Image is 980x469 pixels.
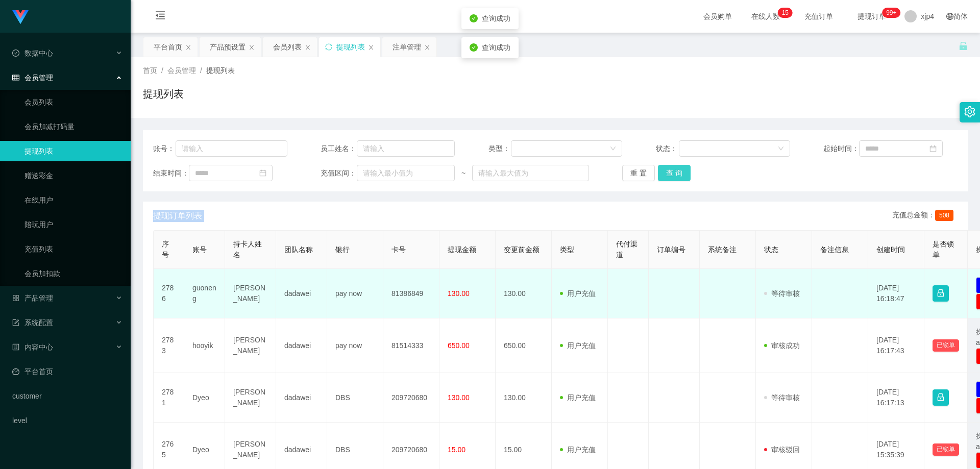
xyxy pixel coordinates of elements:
td: 81514333 [383,318,439,373]
span: 130.00 [448,393,470,402]
img: logo.9652507e.png [12,10,29,24]
div: 注单管理 [393,37,421,57]
span: 650.00 [448,341,470,350]
p: 1 [782,8,786,18]
span: 团队名称 [284,245,313,254]
span: 数据中心 [12,49,53,57]
a: 会员加扣款 [24,263,122,284]
a: 会员列表 [24,92,122,112]
i: icon: check-circle [470,14,478,22]
span: 130.00 [448,289,470,298]
button: 图标: lock [933,389,949,406]
span: 内容中心 [12,343,53,351]
span: 会员管理 [167,66,196,75]
span: 充值订单 [799,13,838,20]
span: 提现金额 [448,245,476,254]
span: 账号 [192,245,207,254]
span: 提现订单 [852,13,891,20]
input: 请输入 [357,140,455,157]
td: 650.00 [496,318,552,373]
td: DBS [327,373,383,423]
i: 图标: down [778,145,784,153]
span: 会员管理 [12,73,53,82]
span: 用户充值 [560,393,596,402]
span: 状态： [656,143,679,154]
i: 图标: calendar [929,145,937,152]
td: 209720680 [383,373,439,423]
td: [DATE] 16:18:47 [868,269,924,318]
td: Dyeo [184,373,225,423]
span: 等待审核 [764,393,800,402]
a: 提现列表 [24,141,122,161]
span: 是否锁单 [933,240,954,259]
button: 重 置 [622,165,655,181]
div: 会员列表 [273,37,302,57]
i: 图标: sync [325,43,332,51]
td: 2783 [154,318,184,373]
i: 图标: table [12,74,19,81]
span: 序号 [162,240,169,259]
td: pay now [327,318,383,373]
span: 等待审核 [764,289,800,298]
a: customer [12,386,122,406]
span: 卡号 [391,245,406,254]
span: 提现列表 [206,66,235,75]
i: 图标: close [249,44,255,51]
span: 查询成功 [482,14,510,22]
span: 结束时间： [153,168,189,179]
td: dadawei [276,318,327,373]
i: icon: check-circle [470,43,478,52]
i: 图标: unlock [959,41,968,51]
a: 图标: dashboard平台首页 [12,361,122,382]
td: [DATE] 16:17:43 [868,318,924,373]
a: 充值列表 [24,239,122,259]
i: 图标: global [946,13,953,20]
span: 系统备注 [708,245,737,254]
span: 类型 [560,245,574,254]
span: 变更前金额 [504,245,540,254]
span: 15.00 [448,446,465,454]
span: 账号： [153,143,176,154]
span: 产品管理 [12,294,53,302]
a: 赠送彩金 [24,165,122,186]
span: 系统配置 [12,318,53,327]
input: 请输入最大值为 [472,165,589,181]
div: 提现列表 [336,37,365,57]
span: 用户充值 [560,446,596,454]
span: 查询成功 [482,43,510,52]
i: 图标: menu-fold [143,1,178,33]
button: 图标: lock [933,285,949,302]
i: 图标: close [305,44,311,51]
button: 查 询 [658,165,691,181]
button: 已锁单 [933,339,959,352]
span: 起始时间： [823,143,859,154]
p: 5 [785,8,789,18]
i: 图标: calendar [259,169,266,177]
span: 员工姓名： [321,143,356,154]
sup: 15 [778,8,793,18]
span: 提现订单列表 [153,210,202,222]
span: 订单编号 [657,245,685,254]
span: ~ [455,168,472,179]
td: 2786 [154,269,184,318]
input: 请输入 [176,140,287,157]
td: 130.00 [496,373,552,423]
i: 图标: close [424,44,430,51]
td: [PERSON_NAME] [225,373,276,423]
span: / [200,66,202,75]
td: dadawei [276,373,327,423]
i: 图标: form [12,319,19,326]
h1: 提现列表 [143,86,184,102]
span: 用户充值 [560,289,596,298]
td: dadawei [276,269,327,318]
input: 请输入最小值为 [357,165,455,181]
td: guoneng [184,269,225,318]
td: [DATE] 16:17:13 [868,373,924,423]
span: 审核成功 [764,341,800,350]
a: 会员加减打码量 [24,116,122,137]
i: 图标: close [185,44,191,51]
span: 持卡人姓名 [233,240,262,259]
span: 备注信息 [820,245,849,254]
span: 创建时间 [876,245,905,254]
div: 平台首页 [154,37,182,57]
